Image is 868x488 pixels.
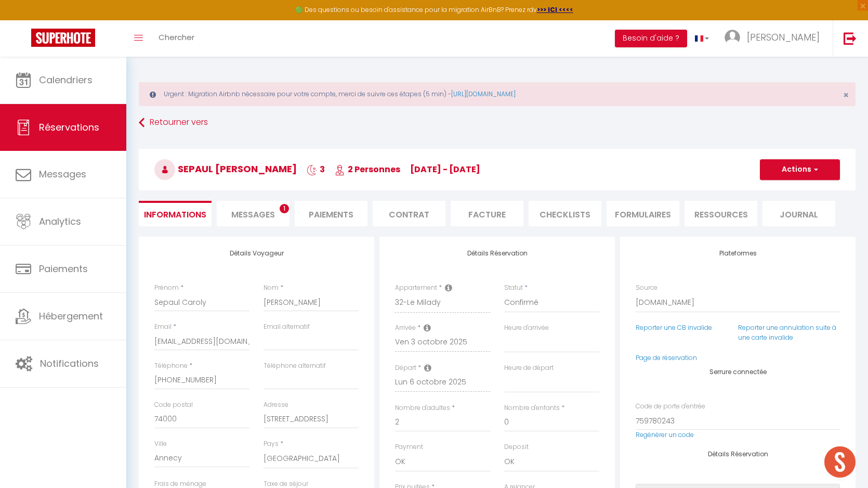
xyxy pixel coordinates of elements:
[537,5,573,14] a: >>> ICI <<<<
[636,402,705,412] label: Code de porte d'entrée
[395,250,599,257] h4: Détails Réservation
[636,283,657,293] label: Source
[39,310,103,323] span: Hébergement
[154,400,193,410] label: Code postal
[395,323,416,333] label: Arrivée
[154,361,188,371] label: Téléphone
[395,363,416,373] label: Départ
[151,20,202,57] a: Chercher
[636,430,694,439] a: Regénérer un code
[40,357,99,370] span: Notifications
[264,361,326,371] label: Téléphone alternatif
[39,215,81,228] span: Analytics
[760,159,840,180] button: Actions
[843,88,849,101] span: ×
[154,322,172,332] label: Email
[762,201,835,226] li: Journal
[607,201,679,226] li: FORMULAIRES
[154,439,167,449] label: Ville
[504,363,554,373] label: Heure de départ
[395,442,423,452] label: Payment
[307,163,325,175] span: 3
[636,368,840,376] h4: Serrure connectée
[685,201,757,226] li: Ressources
[335,163,400,175] span: 2 Personnes
[636,323,712,332] a: Reporter une CB invalide
[747,31,820,44] span: [PERSON_NAME]
[636,250,840,257] h4: Plateformes
[39,168,86,181] span: Messages
[154,283,179,293] label: Prénom
[154,250,359,257] h4: Détails Voyageur
[280,204,289,213] span: 1
[725,30,740,45] img: ...
[504,403,560,413] label: Nombre d'enfants
[39,73,93,86] span: Calendriers
[264,322,310,332] label: Email alternatif
[264,400,288,410] label: Adresse
[636,451,840,458] h4: Détails Réservation
[139,201,212,226] li: Informations
[231,209,275,221] span: Messages
[373,201,445,226] li: Contrat
[451,201,523,226] li: Facture
[615,30,687,47] button: Besoin d'aide ?
[504,283,523,293] label: Statut
[636,353,697,362] a: Page de réservation
[395,283,437,293] label: Appartement
[504,323,549,333] label: Heure d'arrivée
[395,403,450,413] label: Nombre d'adultes
[39,121,99,134] span: Réservations
[844,32,857,45] img: logout
[31,29,95,47] img: Super Booking
[504,442,529,452] label: Deposit
[451,89,516,98] a: [URL][DOMAIN_NAME]
[159,32,194,43] span: Chercher
[139,82,856,106] div: Urgent : Migration Airbnb nécessaire pour votre compte, merci de suivre ces étapes (5 min) -
[139,113,856,132] a: Retourner vers
[824,446,856,478] div: Ouvrir le chat
[529,201,601,226] li: CHECKLISTS
[843,91,849,100] button: Close
[264,283,279,293] label: Nom
[717,20,833,57] a: ... [PERSON_NAME]
[738,323,836,342] a: Reporter une annulation suite à une carte invalide
[39,262,88,275] span: Paiements
[154,162,297,175] span: Sepaul [PERSON_NAME]
[410,163,480,175] span: [DATE] - [DATE]
[264,439,279,449] label: Pays
[295,201,367,226] li: Paiements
